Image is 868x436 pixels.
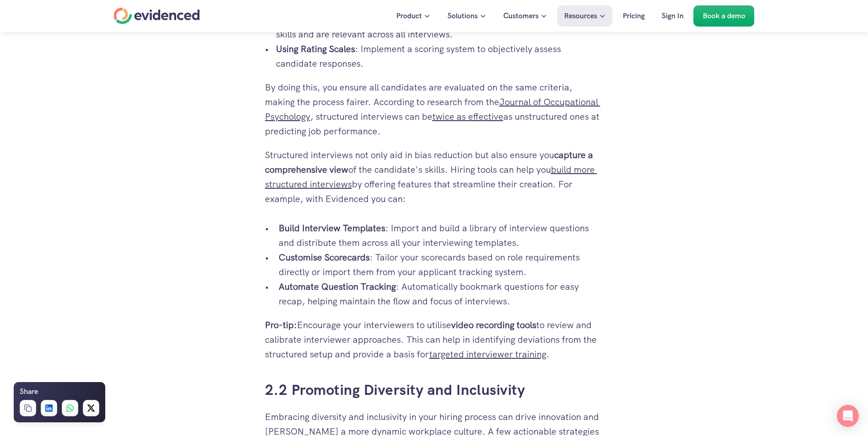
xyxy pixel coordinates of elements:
strong: Build Interview Templates [279,222,385,234]
p: : Automatically bookmark questions for easy recap, helping maintain the flow and focus of intervi... [279,279,604,308]
p: Structured interviews not only aid in bias reduction but also ensure you of the candidate's skill... [265,148,604,206]
p: Product [396,10,422,22]
a: Book a demo [694,5,755,27]
p: : Import and build a library of interview questions and distribute them across all your interview... [279,221,604,250]
h6: Share [20,386,38,398]
p: Pricing [623,10,645,22]
a: targeted interviewer training [429,348,546,360]
p: Resources [564,10,597,22]
strong: Pro-tip: [265,319,297,331]
a: Home [114,8,200,24]
a: Sign In [655,5,690,27]
p: Encourage your interviewers to utilise to review and calibrate interviewer approaches. This can h... [265,318,604,362]
p: By doing this, you ensure all candidates are evaluated on the same criteria, making the process f... [265,80,604,138]
p: Sign In [662,10,684,22]
p: Customers [503,10,539,22]
p: : Tailor your scorecards based on role requirements directly or import them from your applicant t... [279,250,604,279]
strong: Automate Question Tracking [279,281,396,292]
strong: Customise Scorecards [279,251,370,263]
p: Book a demo [703,10,745,22]
strong: video recording tools [451,319,536,331]
p: Solutions [447,10,478,22]
div: Open Intercom Messenger [837,405,859,427]
a: Pricing [616,5,652,27]
a: twice as effective [432,111,503,122]
a: 2.2 Promoting Diversity and Inclusivity [265,380,525,399]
